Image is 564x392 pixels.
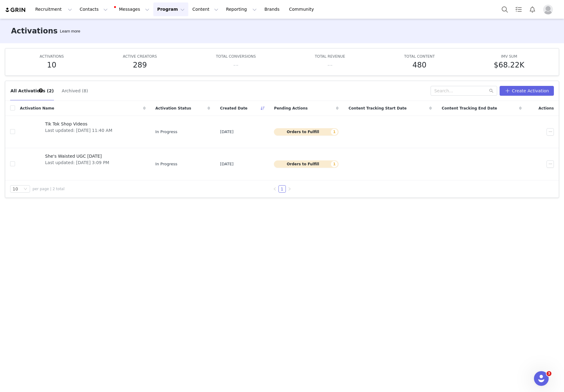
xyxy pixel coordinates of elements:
button: Content [189,2,222,16]
button: Create Activation [500,86,554,96]
span: In Progress [155,129,178,135]
span: Last updated: [DATE] 3:09 PM [45,159,109,166]
span: [DATE] [220,161,233,167]
h5: 10 [47,60,56,71]
button: Reporting [222,2,260,16]
button: Orders to Fulfill1 [274,128,339,136]
h5: 289 [133,60,147,71]
span: Activation Name [20,106,54,111]
span: TOTAL CONVERSIONS [216,54,256,59]
span: TOTAL REVENUE [315,54,345,59]
span: 3 [547,371,551,376]
div: Actions [527,102,559,115]
img: grin logo [5,7,26,13]
h5: -- [233,60,238,71]
a: Brands [261,2,285,16]
button: Contacts [76,2,111,16]
span: per page | 2 total [33,186,64,192]
button: Search [498,2,512,16]
span: Last updated: [DATE] 11:40 AM [45,127,112,134]
input: Search... [431,86,497,96]
li: 1 [278,185,286,193]
button: Notifications [526,2,539,16]
span: Pending Actions [274,106,308,111]
i: icon: down [24,187,27,191]
span: ACTIVE CREATORS [123,54,157,59]
i: icon: right [288,187,291,191]
button: Archived (8) [61,86,88,96]
iframe: Intercom live chat [534,371,549,386]
button: Messages [112,2,153,16]
button: Recruitment [32,2,76,16]
span: Content Tracking End Date [442,106,497,111]
span: ACTIVATIONS [40,54,64,59]
button: Program [153,2,188,16]
span: Activation Status [155,106,191,111]
a: She's Waisted UGC [DATE]Last updated: [DATE] 3:09 PM [20,152,146,176]
li: Next Page [286,185,293,193]
span: In Progress [155,161,178,167]
button: Profile [539,5,559,14]
li: Previous Page [271,185,278,193]
span: [DATE] [220,129,233,135]
span: Created Date [220,106,247,111]
img: placeholder-profile.jpg [543,5,553,14]
i: icon: left [273,187,277,191]
i: icon: search [489,89,493,93]
div: Tooltip anchor [38,88,44,93]
h5: $68.22K [494,60,524,71]
h3: Activations [11,25,58,37]
button: All Activations (2) [10,86,54,96]
button: Orders to Fulfill1 [274,160,339,168]
span: She's Waisted UGC [DATE] [45,153,109,159]
span: TOTAL CONTENT [404,54,435,59]
div: 10 [13,186,18,192]
h5: 480 [412,60,427,71]
a: 1 [279,186,286,192]
a: Community [286,2,320,16]
div: Tooltip anchor [59,28,81,34]
span: Tik Tok Shop Videos [45,121,112,127]
span: Content Tracking Start Date [348,106,407,111]
span: IMV SUM [501,54,517,59]
a: Tasks [512,2,525,16]
a: Tik Tok Shop VideosLast updated: [DATE] 11:40 AM [20,120,146,144]
h5: -- [327,60,332,71]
